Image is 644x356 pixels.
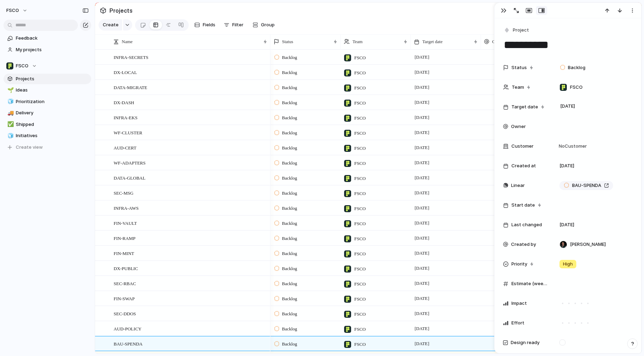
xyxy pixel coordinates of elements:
span: Backlog [568,64,585,71]
div: 🧊 [7,98,12,106]
span: Customer [511,143,534,150]
span: FSCO [354,160,366,167]
span: [DATE] [413,219,431,227]
button: Project [502,25,531,35]
span: FSCO [354,266,366,273]
span: Initiatives [16,132,89,139]
span: SEC-MSG [114,189,133,197]
button: Filter [221,19,246,31]
span: Backlog [282,84,297,91]
span: DX-LOCAL [114,68,137,76]
span: FSCO [354,69,366,76]
span: [DATE] [413,128,431,137]
span: Target date [511,103,538,110]
span: INFRA-AWS [114,204,139,212]
span: Backlog [282,160,297,167]
a: Projects [4,74,91,84]
span: BAU-SPENDA [572,182,601,189]
span: [DATE] [413,279,431,288]
span: [DATE] [413,159,431,167]
div: ✅ [7,120,12,128]
span: Backlog [282,235,297,242]
span: [DATE] [558,102,577,110]
div: 🧊Prioritization [4,96,91,107]
span: FSCO [354,311,366,318]
span: FIN-RAMP [114,234,135,242]
span: FSCO [354,250,366,257]
button: FSCO [3,5,31,16]
button: Create view [4,142,91,153]
span: FSCO [354,100,366,107]
span: Backlog [282,175,297,182]
div: 🧊 [7,132,12,140]
div: 🌱 [7,86,12,94]
span: Delivery [16,109,89,116]
span: FIN-SWAP [114,294,135,302]
span: [DATE] [413,174,431,182]
span: Fields [203,21,215,28]
span: [DATE] [413,234,431,242]
span: Created by [511,241,536,248]
span: SEC-RBAC [114,279,136,287]
span: FSCO [354,296,366,303]
span: Backlog [282,129,297,136]
span: Estimate (weeks) [511,280,548,287]
span: [DATE] [413,53,431,61]
span: Backlog [282,310,297,317]
span: Status [282,38,293,45]
span: Group [261,21,275,28]
span: Created at [511,162,536,169]
span: Backlog [282,280,297,287]
span: AUD-CERT [114,143,136,152]
span: [DATE] [413,264,431,273]
span: [DATE] [413,98,431,107]
span: Backlog [282,265,297,272]
span: FSCO [354,190,366,197]
span: [DATE] [413,204,431,212]
span: Project [513,27,529,34]
span: [DATE] [413,68,431,76]
span: Backlog [282,99,297,106]
span: Backlog [282,295,297,302]
span: FSCO [354,54,366,61]
span: Shipped [16,121,89,128]
span: Owner [511,123,526,130]
span: [DATE] [413,340,431,348]
span: Backlog [282,250,297,257]
span: Filter [232,21,243,28]
span: [DATE] [559,162,574,169]
span: [DATE] [413,324,431,333]
button: ✅ [6,121,13,128]
a: 🌱Ideas [4,85,91,95]
span: DX-DASH [114,98,134,106]
span: Projects [108,4,134,17]
span: Create view [16,144,43,151]
div: 🚚 [7,109,12,117]
span: AUD-POLICY [114,324,141,333]
a: 🧊Initiatives [4,130,91,141]
span: [DATE] [413,83,431,92]
span: [DATE] [559,221,574,228]
button: 🧊 [6,98,13,105]
span: SEC-DDOS [114,309,136,317]
span: FSCO [354,115,366,122]
button: FSCO [4,61,91,71]
span: BAU-SPENDA [114,340,142,348]
a: ✅Shipped [4,119,91,130]
span: FSCO [354,326,366,333]
span: Feedback [16,35,89,42]
span: Ideas [16,87,89,94]
span: My projects [16,46,89,53]
span: FSCO [16,62,28,69]
span: FSCO [354,145,366,152]
span: Backlog [282,205,297,212]
span: Backlog [282,54,297,61]
span: Backlog [282,341,297,348]
span: FIN-VAULT [114,219,137,227]
a: 🚚Delivery [4,108,91,118]
span: [PERSON_NAME] [570,241,606,248]
span: FSCO [354,205,366,212]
